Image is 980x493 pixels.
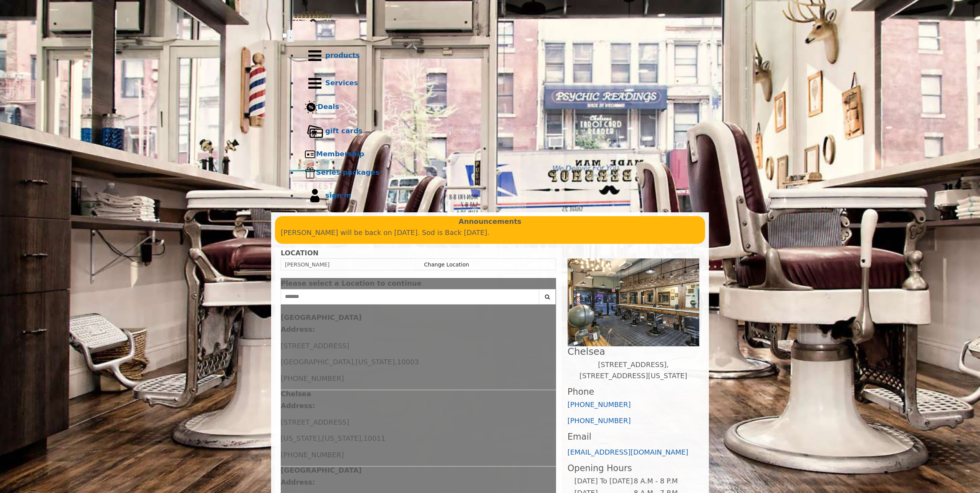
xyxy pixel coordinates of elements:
a: [PHONE_NUMBER] [568,400,631,409]
a: Productsproducts [298,42,698,69]
b: Deals [318,103,339,111]
p: [PERSON_NAME] will be back on [DATE]. Sod is Back [DATE]. [281,227,699,238]
span: [STREET_ADDRESS] [281,418,349,426]
a: Series packagesSeries packages [298,164,698,182]
span: , [361,434,364,442]
b: [GEOGRAPHIC_DATA] [281,313,362,321]
span: [STREET_ADDRESS] [281,342,349,350]
b: Membership [316,150,364,158]
span: , [395,358,397,366]
b: Series packages [316,168,379,176]
span: [US_STATE] [281,434,320,442]
a: [EMAIL_ADDRESS][DOMAIN_NAME] [568,448,689,456]
span: . [290,32,291,40]
a: Gift cardsgift cards [298,117,698,145]
span: [US_STATE] [322,434,361,442]
input: menu toggle [282,33,287,38]
span: Please select a Location to continue [281,279,422,287]
a: Change Location [424,261,469,268]
h3: Opening Hours [568,463,699,473]
button: close dialog [545,281,556,286]
img: Series packages [305,167,316,179]
h3: Email [568,432,699,442]
a: sign insign in [298,182,698,210]
b: Address: [281,478,315,486]
div: Center Select [281,289,556,308]
a: MembershipMembership [298,145,698,164]
span: 10003 [397,358,419,366]
td: 8 A.M - 8 P.M [633,475,693,487]
h2: Chelsea [568,346,699,357]
b: sign in [325,191,351,199]
a: DealsDeals [298,97,698,117]
span: [PHONE_NUMBER] [281,374,344,382]
a: ServicesServices [298,69,698,97]
b: Services [325,79,358,87]
b: Address: [281,402,315,410]
input: Search Center [281,289,539,304]
span: , [320,434,322,442]
img: Made Man Barbershop logo [282,4,344,29]
i: Search button [543,294,552,299]
span: 10011 [363,434,385,442]
img: Services [305,73,325,94]
a: [PHONE_NUMBER] [568,417,631,425]
img: Gift cards [305,121,325,142]
span: [GEOGRAPHIC_DATA] [281,358,353,366]
p: [STREET_ADDRESS],[STREET_ADDRESS][US_STATE] [568,359,699,382]
b: LOCATION [281,249,318,257]
img: Deals [305,101,318,114]
img: Products [305,45,325,66]
img: sign in [305,185,325,206]
h3: Phone [568,387,699,397]
td: [DATE] To [DATE] [574,475,633,487]
span: [PERSON_NAME] [285,261,329,268]
b: [GEOGRAPHIC_DATA] [281,466,362,474]
b: Address: [281,325,315,333]
span: [PHONE_NUMBER] [281,451,344,459]
button: menu toggle [287,30,294,42]
b: products [325,51,360,59]
span: [US_STATE] [356,358,395,366]
img: Membership [305,149,316,160]
span: , [353,358,356,366]
b: Announcements [459,216,521,227]
b: gift cards [325,127,363,135]
b: Chelsea [281,390,311,398]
